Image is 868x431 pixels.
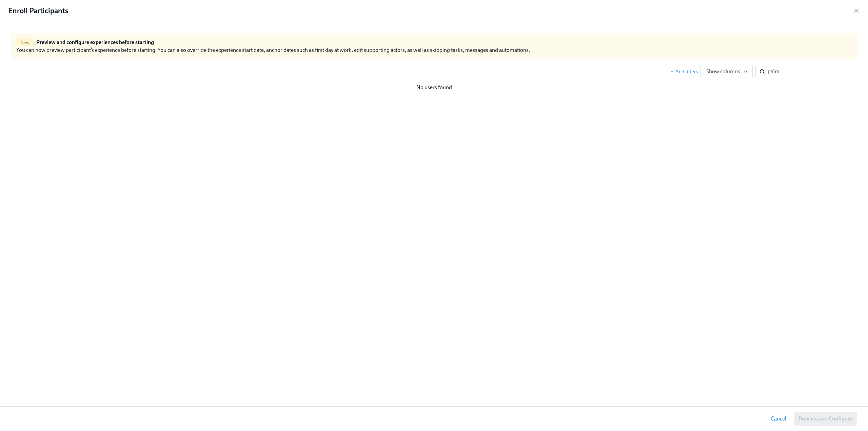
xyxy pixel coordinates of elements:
[16,40,34,45] span: New
[706,68,747,75] span: Show columns
[768,65,857,78] input: Search by name
[771,415,786,422] span: Cancel
[701,65,753,78] button: Show columns
[766,412,791,426] button: Cancel
[11,33,857,59] div: You can now preview participant’s experience before starting. You can also override the experienc...
[670,68,698,75] button: Add filters
[11,84,857,91] div: No users found
[8,6,68,16] h4: Enroll Participants
[36,39,154,46] h6: Preview and configure experiences before starting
